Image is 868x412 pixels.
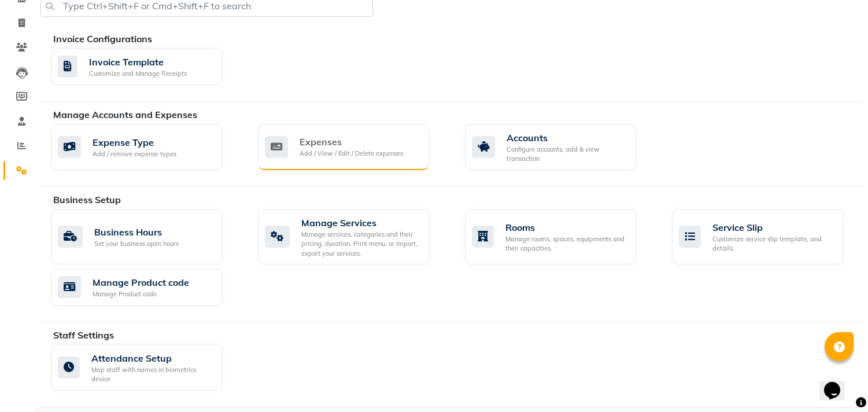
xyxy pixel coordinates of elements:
div: Add / remove expense types [93,149,176,159]
a: Manage Product codeManage Product code [51,269,241,306]
div: Invoice Template [89,55,187,69]
div: Map staff with names in biometrics device [91,365,213,384]
a: Business HoursSet your business open hours [51,209,241,265]
div: Expense Type [93,135,176,149]
div: Service Slip [712,220,834,234]
div: Attendance Setup [91,351,213,365]
div: Set your business open hours [94,239,179,249]
a: Service SlipCustomize service slip template, and details. [673,209,862,265]
div: Configure accounts, add & view transaction [507,145,627,164]
a: RoomsManage rooms, spaces, equipments and their capacities. [466,209,655,265]
a: Invoice TemplateCustomize and Manage Receipts [51,49,241,85]
div: Manage Product code [93,289,189,299]
div: Expenses [300,135,403,149]
div: Manage services, categories and their pricing, duration. Print menu, or import, export your servi... [301,230,420,259]
div: Add / View / Edit / Delete expenses [300,149,403,159]
div: Manage Product code [93,275,189,289]
div: Manage Services [301,216,420,230]
a: AccountsConfigure accounts, add & view transaction [466,124,655,170]
div: Rooms [505,220,627,234]
div: Business Hours [94,225,179,239]
a: ExpensesAdd / View / Edit / Delete expenses [258,124,448,170]
iframe: chat widget [819,366,856,400]
div: Customize and Manage Receipts [89,69,187,79]
a: Attendance SetupMap staff with names in biometrics device [51,345,241,391]
a: Expense TypeAdd / remove expense types [51,124,241,170]
div: Accounts [507,131,627,145]
div: Manage rooms, spaces, equipments and their capacities. [505,234,627,253]
div: Customize service slip template, and details. [712,234,834,253]
a: Manage ServicesManage services, categories and their pricing, duration. Print menu, or import, ex... [258,209,448,265]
